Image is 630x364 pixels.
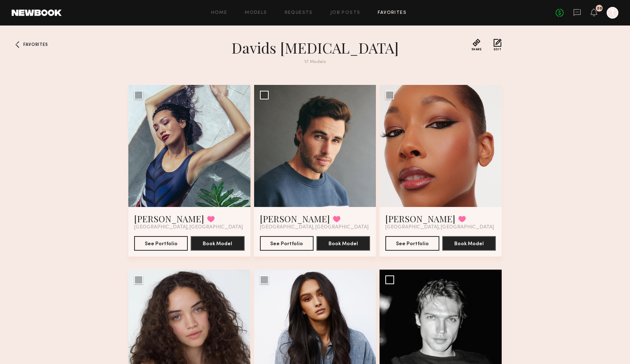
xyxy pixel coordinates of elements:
h1: Davids [MEDICAL_DATA] [184,39,446,57]
a: Requests [285,11,313,15]
span: [GEOGRAPHIC_DATA], [GEOGRAPHIC_DATA] [385,224,494,230]
a: [PERSON_NAME] [385,213,455,224]
a: T [607,7,618,19]
button: See Portfolio [385,236,439,251]
div: 20 [597,7,602,11]
a: [PERSON_NAME] [134,213,204,224]
button: Edit [494,39,502,51]
span: Share [471,48,482,51]
span: Edit [494,48,502,51]
a: Favorites [378,11,407,15]
button: Book Model [316,236,370,251]
a: Book Model [442,240,496,246]
span: [GEOGRAPHIC_DATA], [GEOGRAPHIC_DATA] [260,224,369,230]
a: [PERSON_NAME] [260,213,330,224]
a: Book Model [191,240,244,246]
a: Home [211,11,227,15]
span: [GEOGRAPHIC_DATA], [GEOGRAPHIC_DATA] [134,224,243,230]
a: Book Model [316,240,370,246]
button: See Portfolio [134,236,188,251]
div: 17 Models [184,60,446,64]
button: Book Model [191,236,244,251]
a: Job Posts [330,11,361,15]
button: Share [471,39,482,51]
a: Favorites [12,39,23,50]
span: Favorites [23,43,48,47]
button: Book Model [442,236,496,251]
button: See Portfolio [260,236,314,251]
a: Models [245,11,267,15]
